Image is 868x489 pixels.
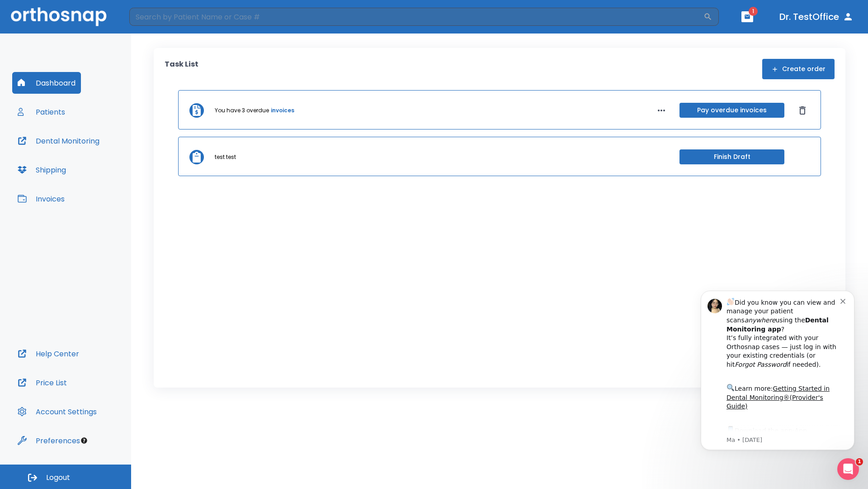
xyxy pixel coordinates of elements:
[12,372,72,393] button: Price List
[679,103,784,118] button: Pay overdue invoices
[12,430,85,451] button: Preferences
[153,19,160,27] button: Dismiss notification
[39,148,153,194] div: Download the app: | ​ Let us know if you need help getting started!
[215,106,269,115] p: You have 3 overdue
[271,106,294,115] a: invoices
[39,159,153,167] p: Message from Ma, sent 1w ago
[762,59,835,79] button: Create order
[856,458,863,465] span: 1
[39,150,120,166] a: App Store
[129,8,703,26] input: Search by Patient Name or Case #
[80,436,88,445] div: Tooltip anchor
[12,72,81,94] button: Dashboard
[776,9,857,25] button: Dr. TestOffice
[12,130,105,152] button: Dental Monitoring
[749,7,758,16] span: 1
[12,159,71,181] button: Shipping
[12,343,85,364] button: Help Center
[679,149,784,164] button: Finish Draft
[12,101,71,123] button: Patients
[165,59,198,79] p: Task List
[12,401,102,422] button: Account Settings
[12,188,70,210] button: Invoices
[46,473,70,483] span: Logout
[215,153,236,161] p: test test
[687,277,868,465] iframe: Intercom notifications message
[837,458,859,480] iframe: Intercom live chat
[795,103,810,118] button: Dismiss
[11,7,107,26] img: Orthosnap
